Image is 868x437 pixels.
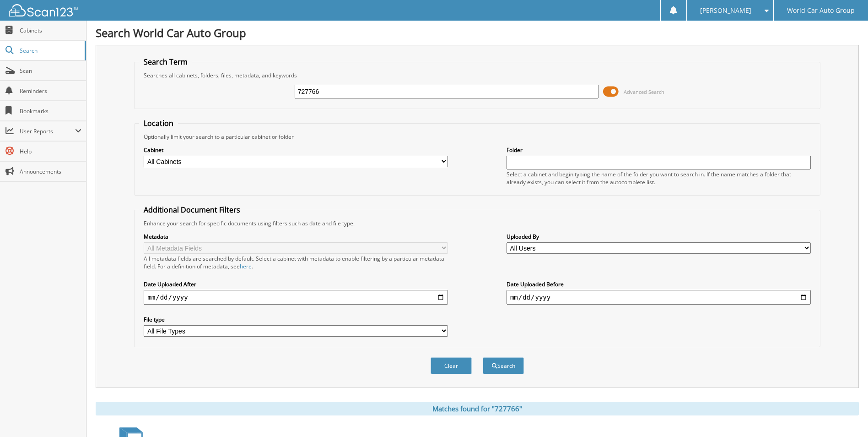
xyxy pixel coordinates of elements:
span: User Reports [20,127,75,135]
span: Search [20,47,80,55]
label: Uploaded By [507,233,811,240]
span: Advanced Search [624,88,664,95]
span: Reminders [20,87,81,95]
span: Announcements [20,168,81,175]
a: here [240,262,252,270]
button: Clear [431,357,472,374]
button: Search [483,357,524,374]
legend: Location [139,118,178,128]
label: Date Uploaded Before [507,280,811,288]
input: end [507,290,811,305]
span: [PERSON_NAME] [700,8,751,13]
span: Cabinets [20,27,81,34]
div: Searches all cabinets, folders, files, metadata, and keywords [139,71,815,79]
input: start [144,290,448,305]
legend: Additional Document Filters [139,205,245,215]
label: Date Uploaded After [144,280,448,288]
legend: Search Term [139,57,192,67]
label: File type [144,316,448,323]
div: Matches found for "727766" [96,402,859,415]
label: Folder [507,146,811,154]
label: Metadata [144,233,448,240]
span: Bookmarks [20,107,81,115]
span: Help [20,147,81,155]
img: scan123-logo-white.svg [9,4,78,16]
h1: Search World Car Auto Group [96,25,859,40]
label: Cabinet [144,146,448,154]
div: Enhance your search for specific documents using filters such as date and file type. [139,219,815,227]
div: All metadata fields are searched by default. Select a cabinet with metadata to enable filtering b... [144,255,448,270]
div: Select a cabinet and begin typing the name of the folder you want to search in. If the name match... [507,170,811,186]
span: Scan [20,67,81,75]
div: Optionally limit your search to a particular cabinet or folder [139,133,815,141]
span: World Car Auto Group [787,8,855,13]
